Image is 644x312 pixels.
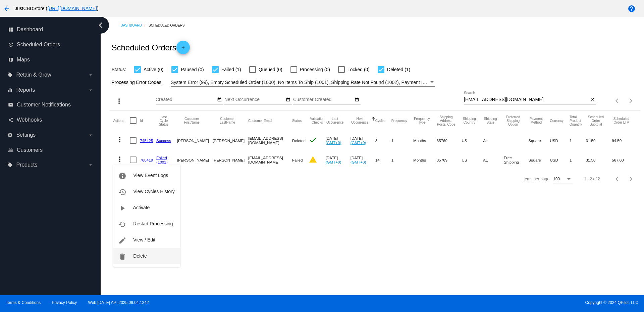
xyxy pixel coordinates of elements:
[133,189,174,194] span: View Cycles History
[133,237,155,242] span: View / Edit
[118,253,126,261] mat-icon: delete
[133,253,147,259] span: Delete
[118,220,126,228] mat-icon: cached
[118,204,126,212] mat-icon: play_arrow
[118,236,126,244] mat-icon: edit
[118,188,126,196] mat-icon: history
[118,172,126,180] mat-icon: info
[133,173,168,178] span: View Event Logs
[133,221,173,226] span: Restart Processing
[133,205,150,210] span: Activate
